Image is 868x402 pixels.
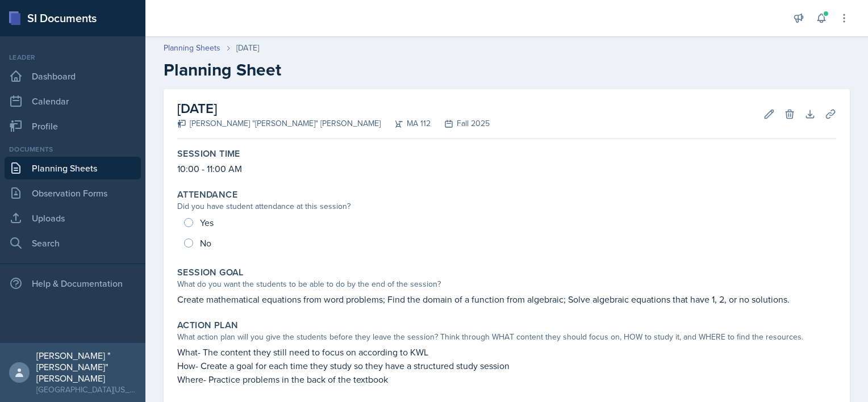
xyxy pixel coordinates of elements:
[177,118,381,129] div: [PERSON_NAME] "[PERSON_NAME]" [PERSON_NAME]
[5,90,141,112] a: Calendar
[36,350,136,384] div: [PERSON_NAME] "[PERSON_NAME]" [PERSON_NAME]
[177,200,836,212] div: Did you have student attendance at this session?
[5,232,141,254] a: Search
[5,272,141,295] div: Help & Documentation
[5,182,141,204] a: Observation Forms
[164,42,220,54] a: Planning Sheets
[5,144,141,154] div: Documents
[5,52,141,62] div: Leader
[36,384,136,395] div: [GEOGRAPHIC_DATA][US_STATE] in [GEOGRAPHIC_DATA]
[236,42,259,54] div: [DATE]
[164,60,850,80] h2: Planning Sheet
[431,118,490,129] div: Fall 2025
[177,162,836,175] p: 10:00 - 11:00 AM
[381,118,431,129] div: MA 112
[5,115,141,137] a: Profile
[177,359,836,372] p: How- Create a goal for each time they study so they have a structured study session
[177,148,240,160] label: Session Time
[5,157,141,179] a: Planning Sheets
[177,267,244,278] label: Session Goal
[177,278,836,290] div: What do you want the students to be able to do by the end of the session?
[177,320,238,331] label: Action Plan
[177,98,490,119] h2: [DATE]
[177,331,836,343] div: What action plan will you give the students before they leave the session? Think through WHAT con...
[5,207,141,229] a: Uploads
[5,65,141,87] a: Dashboard
[177,189,237,200] label: Attendance
[177,345,836,359] p: What- The content they still need to focus on according to KWL
[177,292,836,306] p: Create mathematical equations from word problems; Find the domain of a function from algebraic; S...
[177,372,836,386] p: Where- Practice problems in the back of the textbook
